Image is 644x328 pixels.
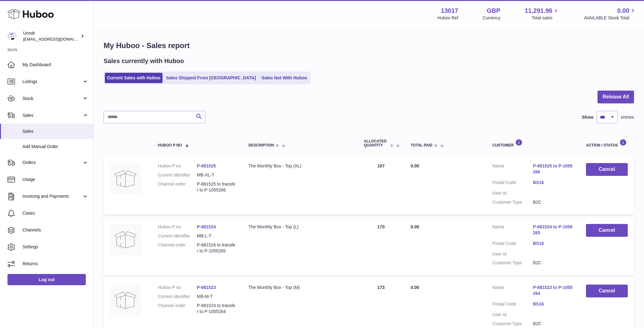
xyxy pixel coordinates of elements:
[483,15,500,21] div: Currency
[533,241,573,246] a: BS16
[259,73,309,83] a: Sales Not With Huboo
[533,321,573,327] dd: B2C
[197,294,236,300] dd: MB-M-T
[197,285,216,290] a: P-881523
[197,303,236,315] dd: P-881523 to transfer to P-1055264
[22,160,82,166] span: Orders
[22,210,89,216] span: Cases
[248,224,351,230] div: The Monthly Box - Top (L)
[492,224,533,237] dt: Name
[524,7,559,21] a: 11,291.96 Total sales
[586,224,628,237] button: Cancel
[110,224,141,255] img: no-photo.jpg
[441,7,458,15] strong: 13017
[197,172,236,178] dd: MB-XL-T
[197,224,216,229] a: P-881524
[492,321,533,327] dt: Customer Type
[22,144,89,150] span: Add Manual Order
[492,139,573,147] div: Customer
[22,79,82,85] span: Listings
[248,143,274,147] span: Description
[22,128,89,134] span: Sales
[411,224,419,229] span: 0.00
[158,303,197,315] dt: Channel order
[584,15,637,21] span: AVAILABLE Stock Total
[22,112,82,118] span: Sales
[533,199,573,205] dd: B2C
[248,285,351,291] div: The Monthly Box - Top (M)
[492,180,533,187] dt: Postal Code
[158,242,197,254] dt: Channel order
[492,260,533,266] dt: Customer Type
[533,224,573,236] a: P-881524 to P-1055265
[22,227,89,233] span: Channels
[586,163,628,176] button: Cancel
[533,180,573,186] a: BS16
[411,285,419,290] span: 0.00
[533,260,573,266] dd: B2C
[411,163,419,168] span: 0.00
[492,190,533,196] dt: User Id
[492,312,533,318] dt: User Id
[617,7,629,15] span: 0.00
[158,172,197,178] dt: Current identifier
[492,163,533,176] dt: Name
[158,285,197,291] dt: Huboo P no
[23,30,79,42] div: Unndr
[364,139,388,147] span: ALLOCATED Quantity
[110,285,141,316] img: no-photo.jpg
[437,15,458,21] div: Huboo Ref
[586,285,628,297] button: Cancel
[158,181,197,193] dt: Channel order
[22,261,89,267] span: Returns
[158,143,182,147] span: Huboo P no
[197,233,236,239] dd: MB-L-T
[158,233,197,239] dt: Current identifier
[22,193,82,199] span: Invoicing and Payments
[7,274,86,285] a: Log out
[492,251,533,257] dt: User Id
[533,301,573,307] a: BS16
[22,96,82,102] span: Stock
[358,157,404,214] td: 107
[492,285,533,298] dt: Name
[164,73,258,83] a: Sales Shipped From [GEOGRAPHIC_DATA]
[22,62,89,68] span: My Dashboard
[582,114,593,120] label: Show
[158,294,197,300] dt: Current identifier
[621,114,634,120] span: entries
[524,7,552,15] span: 11,291.96
[197,242,236,254] dd: P-881524 to transfer to P-1055265
[7,32,17,41] img: sofiapanwar@gmail.com
[22,244,89,250] span: Settings
[104,41,634,51] h1: My Huboo - Sales report
[358,218,404,275] td: 170
[158,224,197,230] dt: Huboo P no
[22,176,89,182] span: Usage
[158,163,197,169] dt: Huboo P no
[584,7,637,21] a: 0.00 AVAILABLE Stock Total
[197,163,216,168] a: P-881525
[492,199,533,205] dt: Customer Type
[487,7,500,15] strong: GBP
[104,57,184,65] h2: Sales currently with Huboo
[586,139,628,147] div: Action / Status
[598,91,634,103] button: Release All
[110,163,141,194] img: no-photo.jpg
[197,181,236,193] dd: P-881525 to transfer to P-1055266
[23,37,92,42] span: [EMAIL_ADDRESS][DOMAIN_NAME]
[492,241,533,248] dt: Postal Code
[411,143,432,147] span: Total paid
[532,15,559,21] span: Total sales
[533,163,573,175] a: P-881525 to P-1055266
[533,285,573,296] a: P-881523 to P-1055264
[105,73,163,83] a: Current Sales with Huboo
[248,163,351,169] div: The Monthly Box - Top (XL)
[492,301,533,309] dt: Postal Code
